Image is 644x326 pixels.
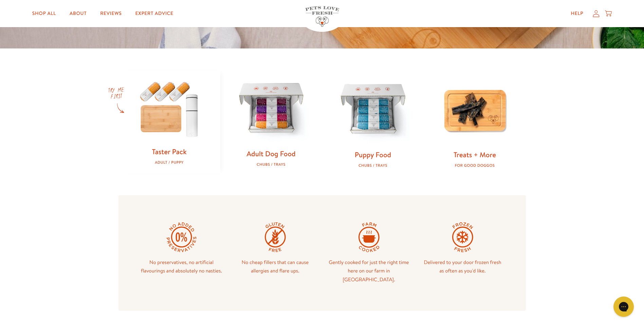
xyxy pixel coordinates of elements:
a: Shop All [27,7,61,20]
div: Adult / Puppy [129,160,209,165]
iframe: Gorgias live chat messenger [610,294,637,319]
p: Delivered to your door frozen fresh as often as you'd like. [421,258,504,275]
p: Gently cooked for just the right time here on our farm in [GEOGRAPHIC_DATA]. [328,258,410,284]
p: No cheap fillers that can cause allergies and flare ups. [234,258,317,275]
p: No preservatives, no artificial flavourings and absolutely no nasties. [140,258,223,275]
a: Expert Advice [130,7,179,20]
img: Pets Love Fresh [305,6,339,27]
a: Reviews [95,7,127,20]
div: Chubs / Trays [333,163,413,168]
a: Help [565,7,589,20]
div: Chubs / Trays [231,162,311,167]
div: For good doggos [435,163,515,168]
a: Adult Dog Food [246,149,295,159]
a: Puppy Food [355,150,391,160]
a: Taster Pack [152,147,186,157]
a: About [64,7,92,20]
a: Treats + More [454,150,496,160]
